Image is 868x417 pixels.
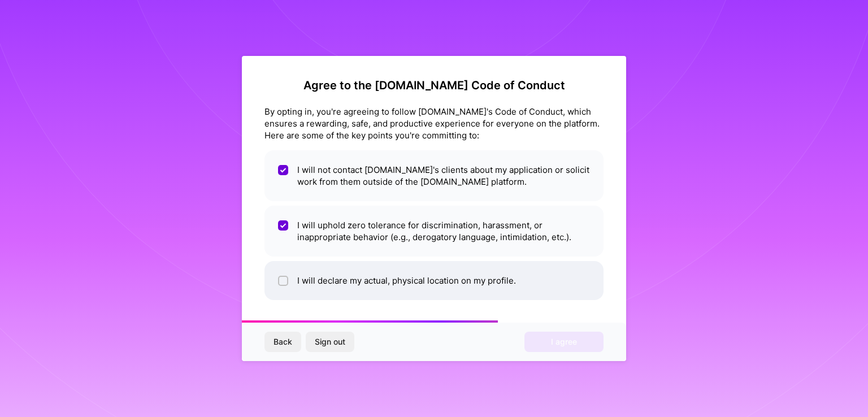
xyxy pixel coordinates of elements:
h2: Agree to the [DOMAIN_NAME] Code of Conduct [264,79,604,92]
li: I will uphold zero tolerance for discrimination, harassment, or inappropriate behavior (e.g., der... [264,206,604,257]
button: Sign out [306,332,354,352]
div: By opting in, you're agreeing to follow [DOMAIN_NAME]'s Code of Conduct, which ensures a rewardin... [264,106,604,141]
button: Back [264,332,301,352]
li: I will declare my actual, physical location on my profile. [264,261,604,300]
span: Sign out [315,336,345,347]
span: Back [274,336,292,347]
li: I will not contact [DOMAIN_NAME]'s clients about my application or solicit work from them outside... [264,150,604,201]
